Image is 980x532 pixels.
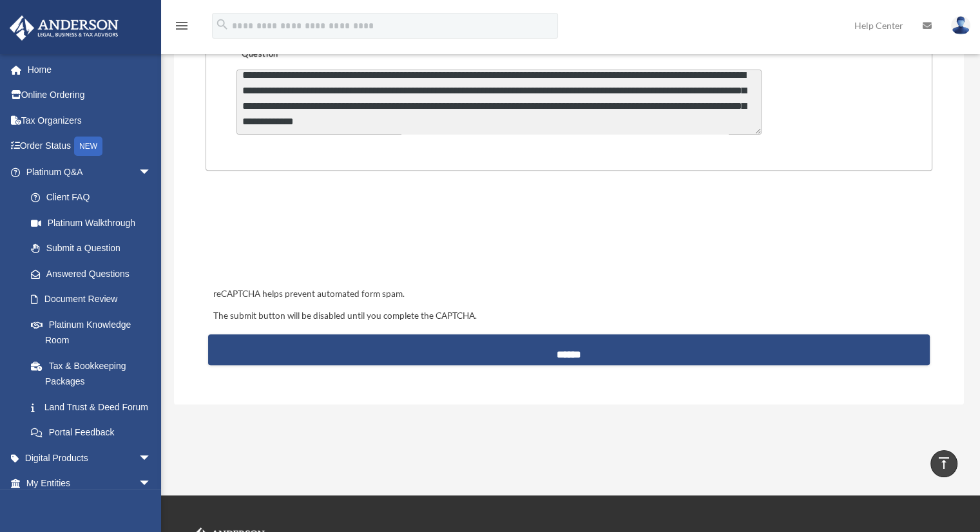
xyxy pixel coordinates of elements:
span: arrow_drop_down [139,445,164,471]
a: Digital Productsarrow_drop_down [9,445,171,471]
i: search [215,17,229,32]
a: Tax & Bookkeeping Packages [18,353,171,394]
div: reCAPTCHA helps prevent automated form spam. [208,287,930,302]
div: NEW [74,137,102,156]
a: Tax Organizers [9,108,171,133]
div: The submit button will be disabled until you complete the CAPTCHA. [208,309,930,324]
a: Platinum Q&Aarrow_drop_down [9,159,171,185]
iframe: reCAPTCHA [209,211,405,261]
a: Platinum Knowledge Room [18,312,171,353]
a: Platinum Walkthrough [18,210,171,236]
a: Land Trust & Deed Forum [18,394,171,420]
a: vertical_align_top [930,450,957,477]
img: Anderson Advisors Platinum Portal [6,15,122,41]
a: Home [9,57,171,82]
span: arrow_drop_down [139,471,164,497]
a: Answered Questions [18,261,171,287]
a: Online Ordering [9,82,171,108]
a: My Entitiesarrow_drop_down [9,471,171,497]
i: menu [174,18,189,33]
span: arrow_drop_down [139,159,164,185]
a: Portal Feedback [18,420,171,446]
a: Document Review [18,287,171,312]
a: Order StatusNEW [9,133,171,160]
a: Submit a Question [18,236,164,261]
label: Question [236,46,336,64]
i: vertical_align_top [936,455,952,471]
img: User Pic [951,16,970,35]
a: menu [174,23,189,33]
a: Client FAQ [18,185,171,211]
